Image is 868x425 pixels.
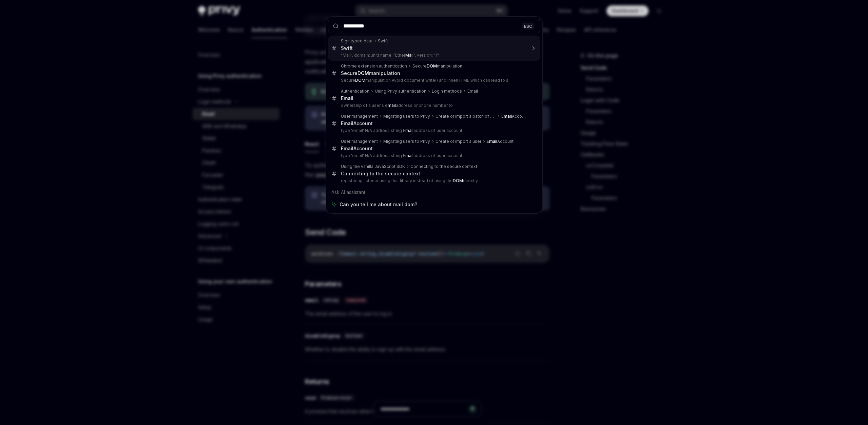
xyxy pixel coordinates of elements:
b: Mail [405,53,413,58]
p: Secure manipulation Avoid document.write() and innerHTML which can lead to s [341,78,526,83]
b: DOM [358,70,369,76]
div: Using Privy authentication [375,89,426,94]
div: Secure manipulation [412,63,462,69]
div: Secure manipulation [341,70,400,76]
div: Migrating users to Privy [383,114,430,119]
span: Can you tell me about mail dom? [340,201,417,208]
b: mail [489,139,497,144]
div: ESC [522,22,534,30]
div: Login methods [432,89,462,94]
b: mail [405,128,413,133]
div: Swift [341,45,353,51]
b: mail [344,146,353,151]
p: registering listener using that library instead of using the directly. [341,178,526,183]
div: E Account [487,139,514,144]
div: Using the vanilla JavaScript SDK [341,164,405,169]
b: mail [388,103,396,108]
div: E Account [341,146,373,152]
div: Create or import a batch of users [436,114,496,119]
div: User management [341,114,378,119]
div: E Account [341,120,373,127]
div: Sign typed data [341,38,372,44]
b: DOM [355,78,365,83]
b: mail [344,95,353,101]
p: ownership of a user's e address or phone number to [341,103,526,108]
b: mail [504,114,512,119]
p: type 'email' N/A address string E address of user account. [341,153,526,158]
div: Swift [378,38,388,44]
div: Authentication [341,89,369,94]
b: DOM [427,63,437,69]
div: User management [341,139,378,144]
div: Email [467,89,478,94]
div: Connecting to the secure context [410,164,477,169]
div: E [341,95,353,101]
b: mail [405,153,413,158]
p: type 'email' N/A address string E address of user account. [341,128,526,133]
div: Chrome extension authentication [341,63,407,69]
div: Connecting to the secure context [341,171,420,177]
b: DOM [453,178,463,183]
div: E Account [501,114,526,119]
b: mail [344,120,353,126]
p: "Mail", domain: .init( name: "Ether ", version: "1", [341,53,526,58]
div: Migrating users to Privy [383,139,430,144]
div: Create or import a user [436,139,481,144]
div: Ask AI assistant [328,186,540,198]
